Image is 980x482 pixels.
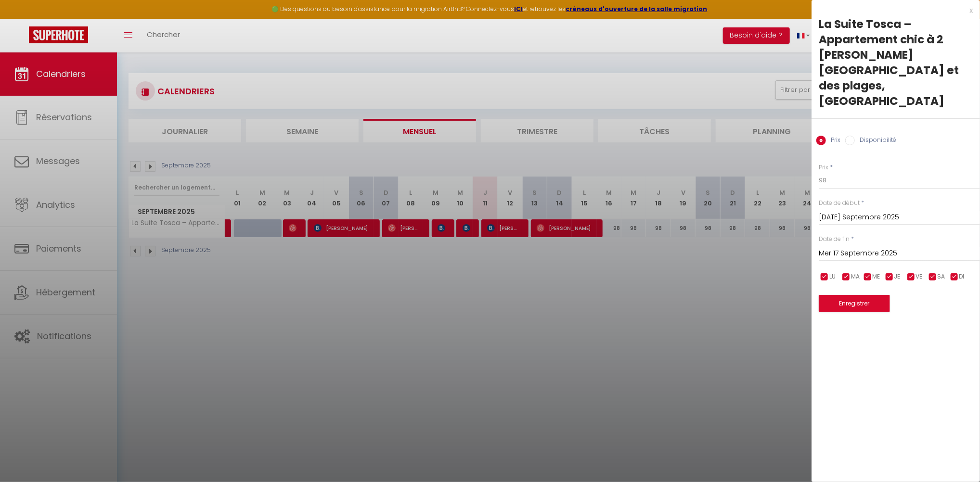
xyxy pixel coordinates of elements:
div: La Suite Tosca – Appartement chic à 2 [PERSON_NAME] [GEOGRAPHIC_DATA] et des plages, [GEOGRAPHIC_... [819,16,973,109]
span: VE [916,272,923,281]
label: Prix [826,136,840,146]
label: Prix [819,163,828,172]
iframe: Chat [939,439,973,475]
div: x [812,5,973,16]
button: Ouvrir le widget de chat LiveChat [8,4,37,33]
label: Disponibilité [855,136,896,146]
label: Date de début [819,199,860,208]
span: JE [894,272,901,281]
label: Date de fin [819,235,850,244]
span: ME [873,272,880,281]
span: DI [959,272,965,281]
span: SA [938,272,945,281]
span: MA [851,272,860,281]
button: Enregistrer [819,295,890,312]
span: LU [829,272,836,281]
